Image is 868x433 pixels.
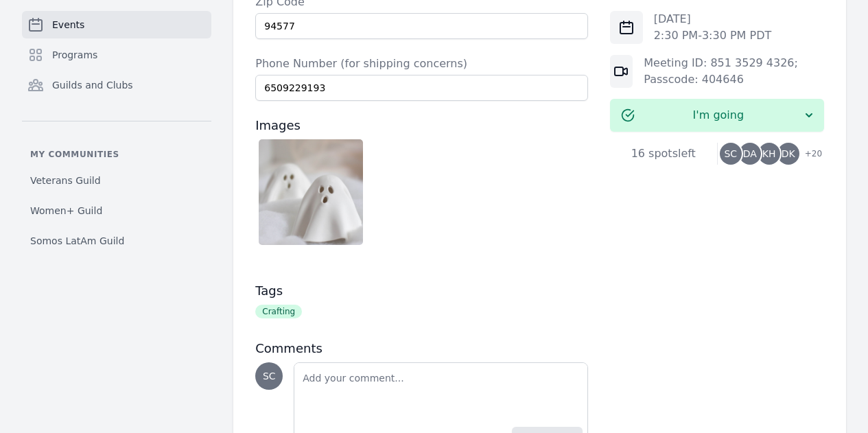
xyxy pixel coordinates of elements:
[610,99,824,132] button: I'm going
[255,283,587,299] h3: Tags
[724,149,737,159] span: SC
[30,174,101,187] span: Veterans Guild
[255,56,587,72] label: Phone Number (for shipping concerns)
[654,27,772,44] p: 2:30 PM - 3:30 PM PDT
[22,149,211,160] p: My communities
[255,305,302,318] span: Crafting
[782,149,795,159] span: DK
[30,204,102,218] span: Women+ Guild
[255,117,587,134] h3: Images
[22,41,211,69] a: Programs
[22,168,211,193] a: Veterans Guild
[52,48,97,62] span: Programs
[654,11,772,27] p: [DATE]
[635,107,802,124] span: I'm going
[30,234,124,248] span: Somos LatAm Guild
[743,149,757,159] span: DA
[22,198,211,223] a: Women+ Guild
[255,340,587,357] h3: Comments
[52,18,84,32] span: Events
[610,145,717,162] div: 16 spots left
[22,71,211,99] a: Guilds and Clubs
[762,149,776,159] span: KH
[263,371,276,381] span: SC
[22,11,211,38] a: Events
[22,11,211,253] nav: Sidebar
[259,139,362,245] img: Screenshot%202025-08-18%20at%2011.44.36%E2%80%AFAM.png
[644,56,798,86] a: Meeting ID: 851 3529 4326; Passcode: 404646
[797,145,822,165] span: + 20
[52,78,133,92] span: Guilds and Clubs
[22,229,211,253] a: Somos LatAm Guild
